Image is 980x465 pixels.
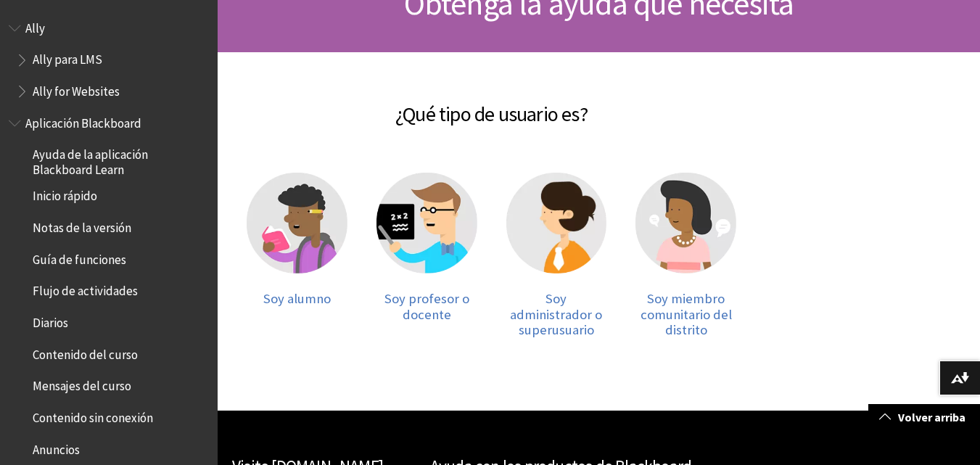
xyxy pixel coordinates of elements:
a: Administrador Soy administrador o superusuario [506,173,607,338]
span: Guía de funciones [33,247,126,267]
span: Flujo de actividades [33,279,138,299]
span: Ally [25,16,45,36]
span: Contenido del curso [33,342,138,362]
span: Aplicación Blackboard [25,111,141,131]
a: Miembro comunitario Soy miembro comunitario del distrito [635,173,736,338]
a: Volver arriba [868,404,980,431]
span: Ally para LMS [33,48,102,67]
span: Soy alumno [263,290,331,307]
span: Anuncios [33,437,80,457]
a: Alumno Soy alumno [247,173,347,338]
span: Mensajes del curso [33,374,131,394]
nav: Book outline for Anthology Ally Help [9,16,209,104]
span: Diarios [33,310,68,330]
img: Alumno [247,173,347,273]
span: Ayuda de la aplicación Blackboard Learn [33,143,207,177]
a: Profesor Soy profesor o docente [376,173,477,338]
span: Inicio rápido [33,184,97,204]
span: Soy administrador o superusuario [510,290,602,338]
span: Soy profesor o docente [384,290,469,323]
span: Ally for Websites [33,79,120,99]
span: Notas de la versión [33,215,131,235]
img: Administrador [506,173,607,273]
h2: ¿Qué tipo de usuario es? [232,81,751,129]
span: Contenido sin conexión [33,406,153,425]
img: Miembro comunitario [635,173,736,273]
img: Profesor [376,173,477,273]
span: Soy miembro comunitario del distrito [641,290,732,338]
